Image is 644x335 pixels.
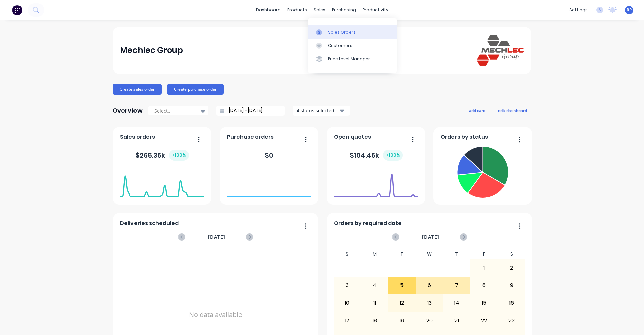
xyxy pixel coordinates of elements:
div: $ 104.46k [350,150,403,161]
a: Customers [308,39,397,52]
span: Sales orders [120,133,155,141]
span: Open quotes [334,133,371,141]
a: Sales Orders [308,25,397,39]
div: 6 [416,277,443,294]
div: products [284,5,310,15]
div: Customers [328,43,352,49]
div: T [388,249,416,259]
div: 3 [334,277,361,294]
div: 9 [498,277,525,294]
span: [DATE] [208,233,225,241]
div: 17 [334,312,361,329]
div: productivity [359,5,392,15]
button: add card [465,106,490,115]
div: 7 [443,277,470,294]
div: Mechlec Group [120,44,183,57]
div: + 100 % [169,150,189,161]
div: $ 265.36k [135,150,189,161]
span: Deliveries scheduled [120,219,179,227]
div: 20 [416,312,443,329]
div: purchasing [329,5,359,15]
div: T [443,249,471,259]
a: dashboard [253,5,284,15]
img: Mechlec Group [477,35,524,65]
div: M [361,249,388,259]
span: Purchase orders [227,133,274,141]
a: Price Level Manager [308,52,397,66]
div: 5 [389,277,416,294]
button: Create purchase order [167,84,224,95]
div: 22 [471,312,497,329]
div: sales [310,5,329,15]
div: + 100 % [383,150,403,161]
div: F [470,249,498,259]
img: Factory [12,5,22,15]
button: 4 status selected [293,106,350,116]
div: 4 status selected [297,107,339,114]
div: 11 [361,295,388,312]
div: 21 [443,312,470,329]
div: Overview [113,104,143,117]
div: 14 [443,295,470,312]
div: S [498,249,525,259]
span: Orders by status [441,133,488,141]
div: 13 [416,295,443,312]
div: 23 [498,312,525,329]
span: Orders by required date [334,219,402,227]
div: $ 0 [265,150,273,160]
span: [DATE] [422,233,439,241]
div: Price Level Manager [328,56,370,62]
div: settings [566,5,591,15]
div: 16 [498,295,525,312]
div: W [416,249,443,259]
button: Create sales order [113,84,162,95]
div: 18 [361,312,388,329]
div: 4 [361,277,388,294]
div: 19 [389,312,416,329]
div: 12 [389,295,416,312]
div: 15 [471,295,497,312]
div: 2 [498,259,525,276]
span: RP [627,7,632,13]
div: 1 [471,259,497,276]
button: edit dashboard [494,106,531,115]
div: S [334,249,361,259]
div: 10 [334,295,361,312]
div: 8 [471,277,497,294]
div: Sales Orders [328,29,356,35]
